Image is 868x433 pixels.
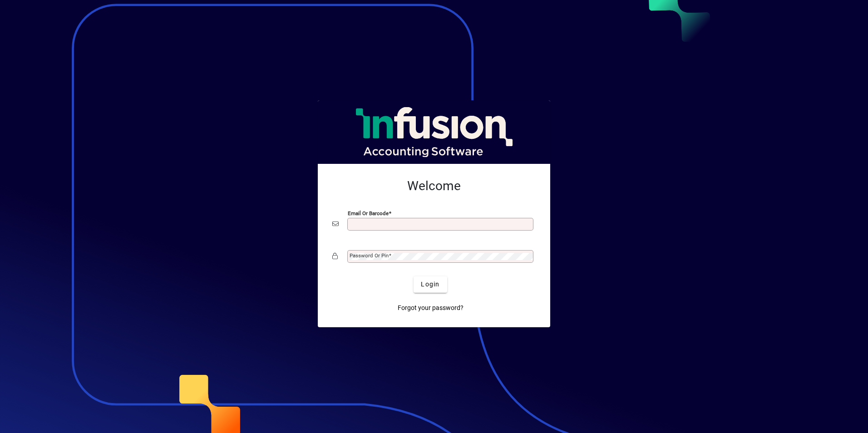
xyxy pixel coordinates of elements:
mat-label: Email or Barcode [348,210,389,216]
h2: Welcome [332,178,536,194]
mat-label: Password or Pin [350,252,389,259]
a: Forgot your password? [394,300,467,316]
button: Login [414,276,447,293]
span: Forgot your password? [398,303,464,313]
span: Login [421,280,439,289]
